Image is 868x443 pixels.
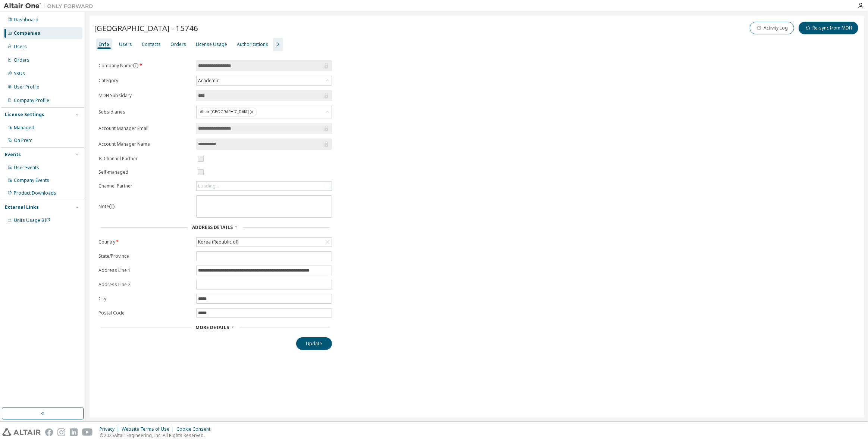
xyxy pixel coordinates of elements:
[197,106,332,118] div: Altair [GEOGRAPHIC_DATA]
[14,44,27,50] div: Users
[70,428,78,436] img: linkedin.svg
[5,112,44,118] div: License Settings
[14,71,25,77] div: SKUs
[198,183,219,189] div: Loading...
[196,324,229,331] span: More Details
[197,76,332,85] div: Academic
[98,282,192,288] label: Address Line 2
[98,78,192,84] label: Category
[14,190,56,196] div: Product Downloads
[98,267,192,273] label: Address Line 1
[133,63,139,69] button: information
[750,22,794,34] button: Activity Log
[192,224,233,230] span: Address Details
[109,204,115,210] button: information
[5,204,39,210] div: External Links
[197,238,239,246] div: Korea (Republic of)
[98,183,192,189] label: Channel Partner
[98,126,192,131] label: Account Manager Email
[14,165,39,171] div: User Events
[100,426,122,432] div: Privacy
[14,17,38,23] div: Dashboard
[2,428,41,436] img: altair_logo.svg
[14,57,29,63] div: Orders
[14,30,40,36] div: Companies
[98,141,192,147] label: Account Manager Name
[197,182,332,190] div: Loading...
[176,426,215,432] div: Cookie Consent
[14,125,34,131] div: Managed
[100,432,215,439] p: © 2025 Altair Engineering, Inc. All Rights Reserved.
[98,253,192,259] label: State/Province
[142,41,161,47] div: Contacts
[296,337,332,350] button: Update
[4,2,97,10] img: Altair One
[14,84,39,90] div: User Profile
[98,203,109,210] label: Note
[119,41,132,47] div: Users
[5,152,21,158] div: Events
[98,93,192,99] label: MDH Subsidary
[98,239,192,245] label: Country
[14,97,49,103] div: Company Profile
[197,77,220,85] div: Academic
[14,137,32,143] div: On Prem
[799,22,858,34] button: Re-sync from MDH
[198,108,257,117] div: Altair [GEOGRAPHIC_DATA]
[82,428,93,436] img: youtube.svg
[98,156,192,162] label: Is Channel Partner
[99,41,109,47] div: Info
[45,428,53,436] img: facebook.svg
[237,41,268,47] div: Authorizations
[98,109,192,115] label: Subsidiaries
[94,23,198,33] span: [GEOGRAPHIC_DATA] - 15746
[14,177,49,183] div: Company Events
[98,169,192,175] label: Self-managed
[170,41,186,47] div: Orders
[98,296,192,302] label: City
[196,41,227,47] div: License Usage
[122,426,176,432] div: Website Terms of Use
[197,238,332,247] div: Korea (Republic of)
[98,310,192,316] label: Postal Code
[57,428,65,436] img: instagram.svg
[14,217,50,223] span: Units Usage BI
[98,63,192,69] label: Company Name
